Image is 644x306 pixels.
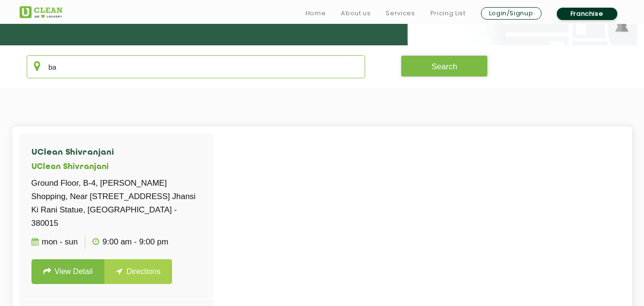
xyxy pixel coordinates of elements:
p: Mon - Sun [31,235,78,249]
button: Search [401,55,488,77]
a: Pricing List [430,8,466,19]
input: Enter city/area/pin Code [27,55,366,78]
a: About us [341,8,370,19]
h5: UClean Shivranjani [31,163,201,172]
a: Services [386,8,415,19]
a: View Detail [31,259,105,284]
a: Home [306,8,326,19]
img: UClean Laundry and Dry Cleaning [20,6,62,18]
a: Login/Signup [481,7,542,20]
p: Ground Floor, B-4, [PERSON_NAME] Shopping, Near [STREET_ADDRESS] Jhansi Ki Rani Statue, [GEOGRAPH... [31,177,201,230]
h4: UClean Shivranjani [31,148,201,158]
p: 9:00 AM - 9:00 PM [92,235,168,249]
a: Directions [104,259,172,284]
a: Franchise [557,8,617,20]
